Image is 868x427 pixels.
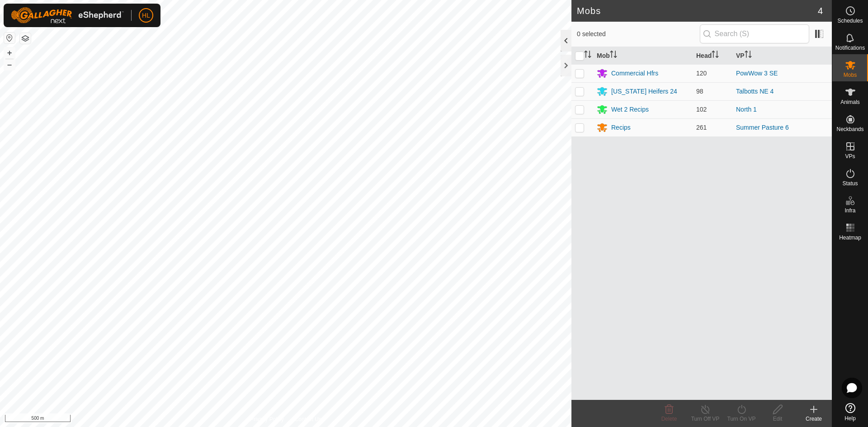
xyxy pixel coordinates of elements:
th: Mob [593,47,693,65]
div: Edit [759,415,796,423]
p-sorticon: Activate to sort [712,52,719,59]
div: [US_STATE] Heifers 24 [611,87,677,96]
span: 261 [696,124,707,131]
div: Wet 2 Recips [611,105,649,114]
a: Help [832,399,868,425]
div: Turn On VP [723,415,759,423]
p-sorticon: Activate to sort [745,52,752,59]
span: Delete [661,416,677,422]
span: Neckbands [836,127,863,132]
div: Turn Off VP [687,415,723,423]
span: Help [844,416,856,421]
span: HL [142,11,150,20]
span: Notifications [835,45,865,51]
a: PowWow 3 SE [736,70,778,77]
a: Privacy Policy [250,415,284,423]
span: 98 [696,88,703,95]
a: Talbotts NE 4 [736,88,774,95]
input: Search (S) [700,24,809,43]
span: Mobs [844,72,857,78]
button: Map Layers [20,33,31,44]
div: Commercial Hfrs [611,69,658,78]
span: 4 [818,4,823,18]
a: North 1 [736,106,757,113]
div: Recips [611,123,631,132]
span: 120 [696,70,707,77]
span: Infra [844,208,855,213]
h2: Mobs [577,5,818,16]
a: Summer Pasture 6 [736,124,789,131]
span: Heatmap [839,235,861,240]
button: – [4,59,15,70]
img: Gallagher Logo [11,7,124,23]
div: Create [796,415,832,423]
button: + [4,47,15,58]
button: Reset Map [4,33,15,43]
p-sorticon: Activate to sort [610,52,617,59]
th: Head [693,47,732,65]
th: VP [732,47,832,65]
p-sorticon: Activate to sort [584,52,591,59]
span: 102 [696,106,707,113]
span: VPs [845,154,855,159]
span: 0 selected [577,29,700,39]
span: Schedules [837,18,863,23]
a: Contact Us [295,415,321,423]
span: Status [842,181,858,186]
span: Animals [840,99,860,105]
